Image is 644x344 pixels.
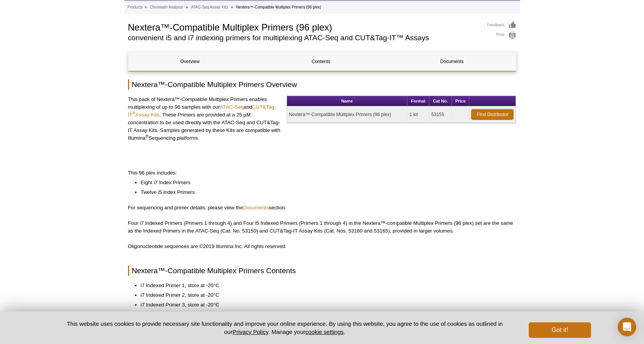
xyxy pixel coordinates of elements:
[141,291,509,299] li: i7 Indexed Primer 2, store at -20°C
[259,52,383,71] a: Contents
[287,96,407,106] th: Name
[220,104,244,110] a: ATAC-Seq
[390,52,514,71] a: Documents
[141,188,509,196] li: Twelve i5 Index Primers
[232,329,268,335] a: Privacy Policy
[487,31,516,40] a: Print
[407,106,429,123] td: 1 kit
[407,96,429,106] th: Format
[191,4,228,11] a: ATAC-Seq Assay Kits
[128,219,516,235] p: Four i7 Indexed Primers (Primers 1 through 4) and Four i5 Indexed Primers (Primers 1 through 4) i...
[150,4,183,11] a: Chromatin Analysis
[243,205,269,211] a: Documents
[128,52,252,71] a: Overview
[141,311,509,318] li: i7 Indexed Primer 4, store at -20°C
[471,109,514,120] a: Find Distributor
[128,265,516,276] h2: Nextera™-Compatible Multiplex Primers Contents
[429,96,452,106] th: Cat No.
[128,243,516,250] p: Oligonucleotide sequences are ©2019 Illumina Inc. All rights reserved.
[128,21,480,33] h1: Nextera™-Compatible Multiplex Primers (96 plex)
[236,5,321,9] li: Nextera™-Compatible Multiplex Primers (96 plex)
[53,320,516,336] p: This website uses cookies to provide necessary site functionality and improve your online experie...
[429,106,452,123] td: 53155
[132,111,135,115] sup: ®
[128,204,516,212] p: For sequencing and primer details, please view the section.
[141,301,509,309] li: i7 Indexed Primer 3, store at -20°C
[231,5,233,9] li: »
[452,96,469,106] th: Price
[186,5,188,9] li: »
[618,318,636,336] div: Open Intercom Messenger
[128,34,480,41] h2: convenient i5 and i7 indexing primers for multiplexing ATAC-Seq and CUT&Tag-IT™ Assays
[487,21,516,29] a: Feedback
[145,134,149,139] sup: ®
[128,4,143,11] a: Products
[128,96,281,142] p: This pack of Nextera™-Compatible Multiplex Primers enables multiplexing of up to 96 samples with ...
[141,179,509,187] li: Eight i7 Index Primers
[141,282,509,289] li: i7 Indexed Primer 1, store at -20°C
[128,169,516,177] p: This 96 plex includes:
[145,5,147,9] li: »
[529,322,591,338] button: Got it!
[128,79,516,90] h2: Nextera™-Compatible Multiplex Primers Overview
[287,106,407,123] td: Nextera™-Compatible Multiplex Primers (96 plex)
[305,329,343,335] button: cookie settings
